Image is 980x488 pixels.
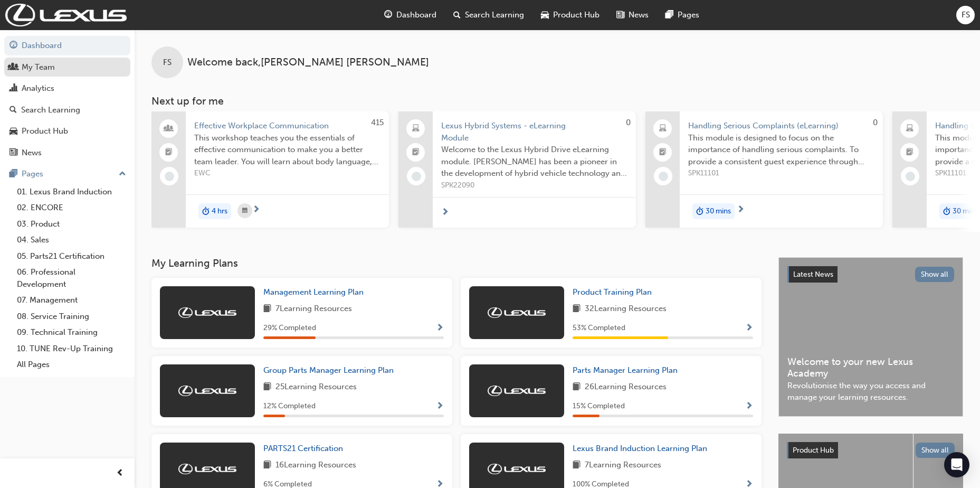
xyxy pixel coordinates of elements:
[263,443,347,455] a: PARTS21 Certification
[13,308,130,325] a: 08. Service Training
[573,444,707,453] span: Lexus Brand Induction Learning Plan
[657,4,708,26] a: pages-iconPages
[678,9,699,21] span: Pages
[275,381,357,394] span: 25 Learning Resources
[573,381,581,394] span: book-icon
[793,446,834,455] span: Product Hub
[9,127,17,136] span: car-icon
[944,452,969,477] div: Open Intercom Messenger
[573,286,656,298] a: Product Training Plan
[541,8,549,22] span: car-icon
[532,4,608,26] a: car-iconProduct Hub
[13,292,130,308] a: 07. Management
[22,125,68,137] div: Product Hub
[165,146,173,159] span: booktick-icon
[688,132,874,168] span: This module is designed to focus on the importance of handling serious complaints. To provide a c...
[906,172,915,181] span: learningRecordVerb_NONE-icon
[436,400,444,413] button: Show Progress
[488,307,546,318] img: Trak
[956,6,975,24] button: FS
[629,9,649,21] span: News
[13,232,130,248] a: 04. Sales
[412,146,420,159] span: booktick-icon
[22,82,54,95] div: Analytics
[573,459,581,472] span: book-icon
[793,270,833,279] span: Latest News
[445,4,532,26] a: search-iconSearch Learning
[151,111,389,228] a: 415Effective Workplace CommunicationThis workshop teaches you the essentials of effective communi...
[4,100,130,120] a: Search Learning
[194,167,380,180] span: EWC
[488,464,546,474] img: Trak
[22,61,55,73] div: My Team
[659,172,668,181] span: learningRecordVerb_NONE-icon
[688,167,874,180] span: SPK11101
[194,132,380,168] span: This workshop teaches you the essentials of effective communication to make you a better team lea...
[553,9,600,21] span: Product Hub
[275,459,356,472] span: 16 Learning Resources
[13,216,130,232] a: 03. Product
[645,111,883,228] a: 0Handling Serious Complaints (eLearning)This module is designed to focus on the importance of han...
[436,322,444,335] button: Show Progress
[275,303,352,316] span: 7 Learning Resources
[242,204,248,218] span: calendar-icon
[573,287,652,297] span: Product Training Plan
[396,9,436,21] span: Dashboard
[9,106,17,115] span: search-icon
[573,364,682,377] a: Parts Manager Learning Plan
[13,200,130,216] a: 02. ENCORE
[4,164,130,184] button: Pages
[787,442,955,459] a: Product HubShow all
[178,464,236,474] img: Trak
[5,4,127,26] img: Trak
[4,79,130,98] a: Analytics
[13,341,130,357] a: 10. TUNE Rev-Up Training
[787,356,954,380] span: Welcome to your new Lexus Academy
[4,143,130,163] a: News
[178,307,236,318] img: Trak
[626,118,631,127] span: 0
[4,58,130,77] a: My Team
[688,120,874,132] span: Handling Serious Complaints (eLearning)
[151,257,762,269] h3: My Learning Plans
[659,122,667,136] span: laptop-icon
[943,204,950,218] span: duration-icon
[915,267,955,282] button: Show all
[441,144,627,180] span: Welcome to the Lexus Hybrid Drive eLearning module. [PERSON_NAME] has been a pioneer in the devel...
[22,147,42,159] div: News
[906,122,914,136] span: laptop-icon
[787,266,954,283] a: Latest NewsShow all
[745,400,753,413] button: Show Progress
[585,381,667,394] span: 26 Learning Resources
[412,172,421,181] span: learningRecordVerb_NONE-icon
[376,4,445,26] a: guage-iconDashboard
[263,459,271,472] span: book-icon
[4,34,130,164] button: DashboardMy TeamAnalyticsSearch LearningProduct HubNews
[252,205,260,215] span: next-icon
[202,204,210,218] span: duration-icon
[573,400,625,412] span: 15 % Completed
[453,8,461,22] span: search-icon
[263,364,398,377] a: Group Parts Manager Learning Plan
[263,400,316,412] span: 12 % Completed
[13,184,130,200] a: 01. Lexus Brand Induction
[436,402,444,411] span: Show Progress
[21,104,80,116] div: Search Learning
[9,170,17,179] span: pages-icon
[573,443,711,455] a: Lexus Brand Induction Learning Plan
[384,8,392,22] span: guage-icon
[436,324,444,333] span: Show Progress
[573,303,581,316] span: book-icon
[412,122,420,136] span: laptop-icon
[9,63,17,72] span: people-icon
[706,205,731,218] span: 30 mins
[398,111,636,228] a: 0Lexus Hybrid Systems - eLearning ModuleWelcome to the Lexus Hybrid Drive eLearning module. [PERS...
[873,118,878,127] span: 0
[659,146,667,159] span: booktick-icon
[488,386,546,396] img: Trak
[573,322,625,334] span: 53 % Completed
[608,4,657,26] a: news-iconNews
[441,208,449,218] span: next-icon
[13,324,130,341] a: 09. Technical Training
